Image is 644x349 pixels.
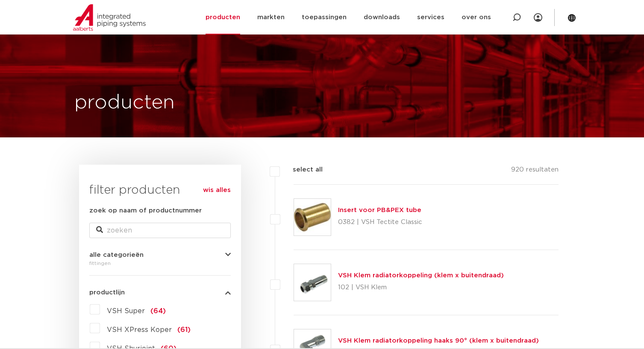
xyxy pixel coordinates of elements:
p: 102 | VSH Klem [338,281,504,294]
span: VSH Super [107,308,145,314]
a: VSH Klem radiatorkoppeling (klem x buitendraad) [338,272,504,279]
span: alle categorieën [89,252,144,258]
p: 0382 | VSH Tectite Classic [338,215,422,229]
div: fittingen [89,258,231,268]
h3: filter producten [89,182,231,199]
h1: producten [74,89,175,116]
span: VSH XPress Koper [107,326,172,333]
a: VSH Klem radiatorkoppeling haaks 90° (klem x buitendraad) [338,337,539,344]
span: productlijn [89,289,125,296]
a: wis alles [203,185,231,195]
button: alle categorieën [89,252,231,258]
p: 920 resultaten [511,165,559,178]
button: productlijn [89,289,231,296]
span: (61) [177,326,191,333]
label: select all [280,165,323,175]
img: Thumbnail for Insert voor PB&PEX tube [294,199,331,236]
a: Insert voor PB&PEX tube [338,207,421,213]
input: zoeken [89,223,231,238]
img: Thumbnail for VSH Klem radiatorkoppeling (klem x buitendraad) [294,264,331,301]
span: (64) [150,308,166,314]
label: zoek op naam of productnummer [89,206,202,216]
